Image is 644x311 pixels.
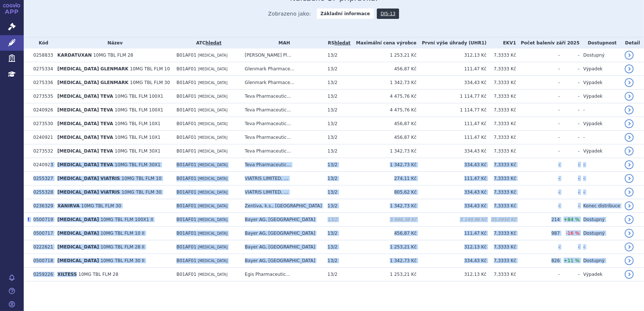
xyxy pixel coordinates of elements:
[30,213,54,227] td: 0500719
[241,37,324,49] th: MAH
[516,185,560,199] td: -
[516,172,560,185] td: -
[625,119,634,128] a: detail
[487,254,516,268] td: 7,3333 Kč
[516,240,560,254] td: -
[351,131,416,144] td: 456,87 Kč
[625,160,634,169] a: detail
[57,107,113,113] span: [MEDICAL_DATA] TEVA
[241,213,324,227] td: Bayer AG, [GEOGRAPHIC_DATA]
[416,254,487,268] td: 334,43 Kč
[625,51,634,60] a: detail
[57,66,129,71] span: [MEDICAL_DATA] GLENMARK
[328,162,338,167] span: 13/2
[580,144,621,158] td: Výpadek
[206,40,222,46] a: hledat
[335,40,351,46] a: hledat
[580,103,621,117] td: -
[176,53,196,58] span: B01AF01
[328,135,338,140] span: 13/2
[241,254,324,268] td: Bayer AG, [GEOGRAPHIC_DATA]
[114,121,160,126] span: 10MG TBL FLM 10X1
[487,144,516,158] td: 7,3333 Kč
[351,254,416,268] td: 1 342,73 Kč
[516,62,560,76] td: -
[487,76,516,90] td: 7,3333 Kč
[130,80,170,85] span: 10MG TBL FLM 30
[176,80,196,85] span: B01AF01
[176,203,196,208] span: B01AF01
[57,135,113,140] span: [MEDICAL_DATA] TEVA
[328,190,338,195] span: 13/2
[416,213,487,227] td: 5 149,96 Kč
[198,53,228,57] span: [MEDICAL_DATA]
[57,190,120,195] span: [MEDICAL_DATA] VIATRIS
[176,135,196,140] span: B01AF01
[241,199,324,213] td: Zentiva, k.s., [GEOGRAPHIC_DATA]
[114,135,160,140] span: 10MG TBL FLM 10X1
[198,245,228,249] span: [MEDICAL_DATA]
[198,163,228,167] span: [MEDICAL_DATA]
[198,81,228,85] span: [MEDICAL_DATA]
[328,217,338,222] span: 13/2
[552,40,580,46] span: v září 2025
[100,258,145,263] span: 10MG TBL FLM 30 II
[487,240,516,254] td: 7,3333 Kč
[625,201,634,210] a: detail
[516,76,560,90] td: -
[176,162,196,167] span: B01AF01
[351,172,416,185] td: 274,11 Kč
[580,199,621,213] td: Konec distribuce
[560,49,580,62] td: -
[580,268,621,281] td: Výpadek
[30,90,54,103] td: 0273535
[30,172,54,185] td: 0255327
[198,122,228,126] span: [MEDICAL_DATA]
[580,172,621,185] td: -
[560,103,580,117] td: -
[198,231,228,235] span: [MEDICAL_DATA]
[625,106,634,114] a: detail
[516,268,560,281] td: -
[566,230,580,236] span: -16 %
[625,133,634,142] a: detail
[416,49,487,62] td: 312,13 Kč
[198,190,228,194] span: [MEDICAL_DATA]
[176,148,196,154] span: B01AF01
[79,272,119,277] span: 10MG TBL FLM 28
[351,49,416,62] td: 1 253,21 Kč
[625,78,634,87] a: detail
[516,37,580,49] th: Počet balení
[560,117,580,131] td: -
[57,244,99,250] span: [MEDICAL_DATA]
[580,49,621,62] td: Dostupný
[487,158,516,172] td: 7,3333 Kč
[328,176,338,181] span: 13/2
[324,37,351,49] th: RS
[580,117,621,131] td: Výpadek
[317,9,374,19] strong: Základní informace
[241,90,324,103] td: Teva Pharmaceutic...
[487,227,516,240] td: 7,3333 Kč
[416,76,487,90] td: 334,43 Kč
[351,62,416,76] td: 456,87 Kč
[241,131,324,144] td: Teva Pharmaceutic...
[198,177,228,181] span: [MEDICAL_DATA]
[54,37,173,49] th: Název
[560,172,580,185] td: -
[30,185,54,199] td: 0255328
[516,49,560,62] td: -
[560,158,580,172] td: -
[580,131,621,144] td: -
[30,103,54,117] td: 0240926
[351,227,416,240] td: 456,87 Kč
[351,268,416,281] td: 1 253,21 Kč
[487,199,516,213] td: 7,3333 Kč
[580,62,621,76] td: Výpadek
[30,117,54,131] td: 0273530
[560,185,580,199] td: -
[176,121,196,126] span: B01AF01
[57,217,99,222] span: [MEDICAL_DATA]
[176,231,196,236] span: B01AF01
[57,80,129,85] span: [MEDICAL_DATA] GLENMARK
